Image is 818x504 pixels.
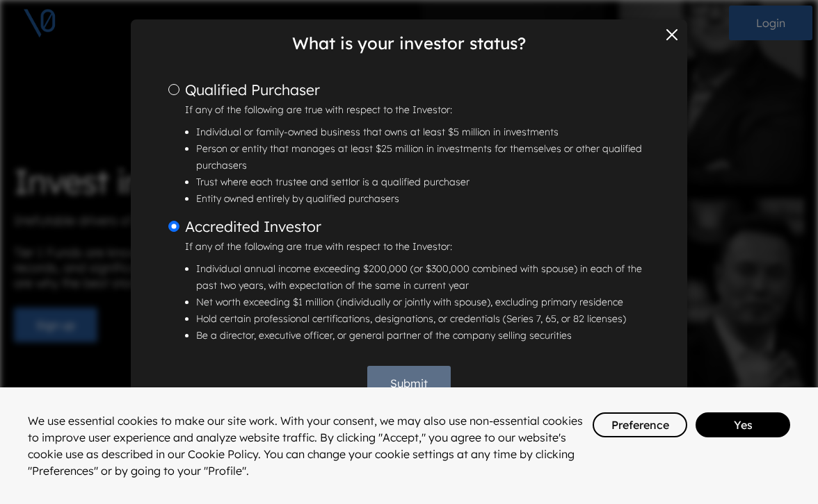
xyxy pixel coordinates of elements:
[196,140,650,174] li: Person or entity that manages at least $25 million in investments for themselves or other qualifi...
[696,412,790,437] button: Yes
[28,412,584,479] div: We use essential cookies to make our site work. With your consent, we may also use non-essential ...
[196,327,650,344] li: Be a director, executive officer, or general partner of the company selling securities
[196,310,650,327] li: Hold certain professional certifications, designations, or credentials (Series 7, 65, or 82 licen...
[367,366,451,401] button: Submit
[593,412,687,437] button: Preference
[664,26,680,43] button: Close
[185,238,661,255] p: If any of the following are true with respect to the Investor:
[185,101,661,118] p: If any of the following are true with respect to the Investor:
[185,81,661,99] h6: Qualified Purchaser
[196,260,650,294] li: Individual annual income exceeding $200,000 (or $300,000 combined with spouse) in each of the pas...
[185,218,661,235] h6: Accredited Investor
[196,174,650,190] li: Trust where each trustee and settlor is a qualified purchaser
[196,190,650,207] li: Entity owned entirely by qualified purchasers
[196,294,650,310] li: Net worth exceeding $1 million (individually or jointly with spouse), excluding primary residence
[196,124,650,140] li: Individual or family-owned business that owns at least $5 million in investments
[145,33,673,53] h4: What is your investor status?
